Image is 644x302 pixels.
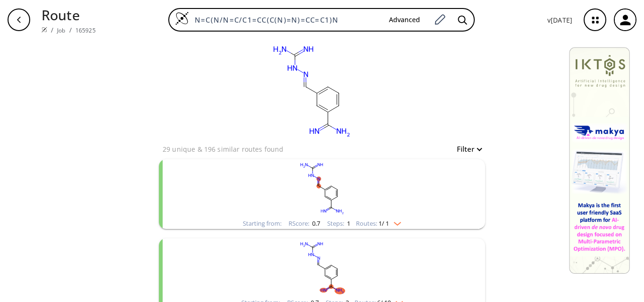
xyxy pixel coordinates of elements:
[41,5,96,25] p: Route
[451,146,481,153] button: Filter
[379,220,389,227] span: 1 / 1
[569,47,630,274] img: Banner
[163,144,283,154] p: 29 unique & 196 similar routes found
[51,25,53,35] li: /
[217,40,406,143] svg: N=C(N/N=C/C1=CC(C(N)=N)=CC=C1)N
[346,219,350,228] span: 1
[311,219,320,228] span: 0.7
[75,26,96,34] a: 165925
[41,27,47,33] img: Spaya logo
[381,11,428,29] button: Advanced
[243,220,281,227] div: Starting from:
[289,220,320,227] div: RScore :
[327,220,350,227] div: Steps :
[356,220,401,227] div: Routes:
[199,159,445,218] svg: N=C(N)N/N=C/c1cccc(C(=N)N)c1
[547,15,572,25] p: v [DATE]
[175,11,189,25] img: Logo Spaya
[57,26,65,34] a: Job
[389,218,401,226] img: Down
[189,15,381,24] input: Enter SMILES
[199,238,445,297] svg: N=C(N)N/N=C/c1cccc(C(=N)N)c1
[69,25,72,35] li: /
